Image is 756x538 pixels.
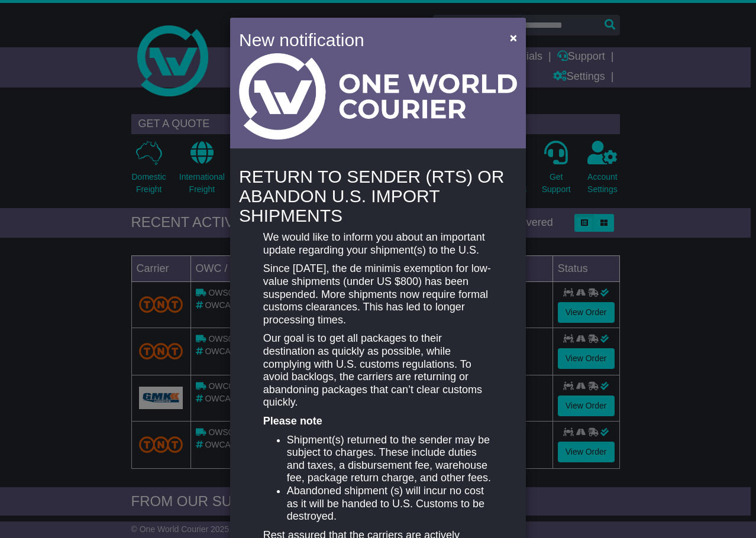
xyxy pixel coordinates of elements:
li: Shipment(s) returned to the sender may be subject to charges. These include duties and taxes, a d... [287,434,493,485]
img: Light [239,53,517,140]
strong: Please note [263,415,322,427]
p: We would like to inform you about an important update regarding your shipment(s) to the U.S. [263,231,493,257]
h4: RETURN TO SENDER (RTS) OR ABANDON U.S. IMPORT SHIPMENTS [239,167,517,225]
button: Close [504,25,523,50]
h4: New notification [239,27,493,53]
span: × [510,31,517,44]
li: Abandoned shipment (s) will incur no cost as it will be handed to U.S. Customs to be destroyed. [287,485,493,523]
p: Since [DATE], the de minimis exemption for low-value shipments (under US $800) has been suspended... [263,262,493,326]
p: Our goal is to get all packages to their destination as quickly as possible, while complying with... [263,332,493,409]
